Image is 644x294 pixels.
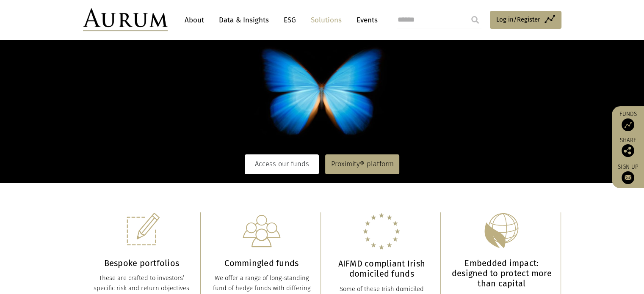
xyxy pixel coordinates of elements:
img: Access Funds [622,118,634,131]
a: ESG [279,12,300,28]
h3: Bespoke portfolios [91,258,192,268]
a: Events [352,12,378,28]
a: About [180,12,208,28]
a: Solutions [307,12,346,28]
a: Sign up [616,163,640,184]
img: Sign up to our newsletter [622,171,634,184]
img: Aurum [83,8,168,31]
img: Share this post [622,144,634,157]
a: Log in/Register [490,11,561,29]
span: Log in/Register [496,14,540,25]
a: Access our funds [245,154,319,174]
h3: Embedded impact: designed to protect more than capital [451,258,552,289]
h3: AIFMD compliant Irish domiciled funds [332,258,432,279]
a: Data & Insights [215,12,273,28]
div: Share [616,137,640,157]
h3: Commingled funds [211,258,312,268]
a: Proximity® platform [325,154,399,174]
a: Funds [616,110,640,131]
input: Submit [467,11,484,28]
